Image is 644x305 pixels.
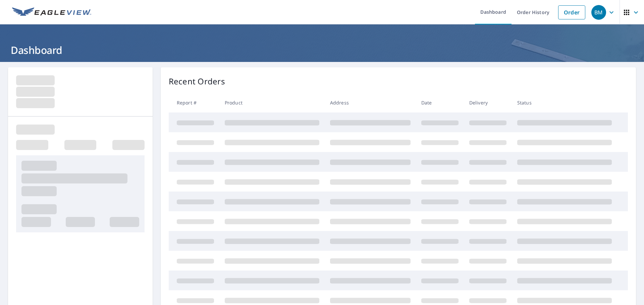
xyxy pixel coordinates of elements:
[169,75,225,87] p: Recent Orders
[169,93,219,112] th: Report #
[591,5,606,20] div: BM
[12,7,91,17] img: EV Logo
[325,93,416,112] th: Address
[464,93,512,112] th: Delivery
[558,5,585,19] a: Order
[8,43,636,57] h1: Dashboard
[416,93,464,112] th: Date
[219,93,325,112] th: Product
[512,93,617,112] th: Status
